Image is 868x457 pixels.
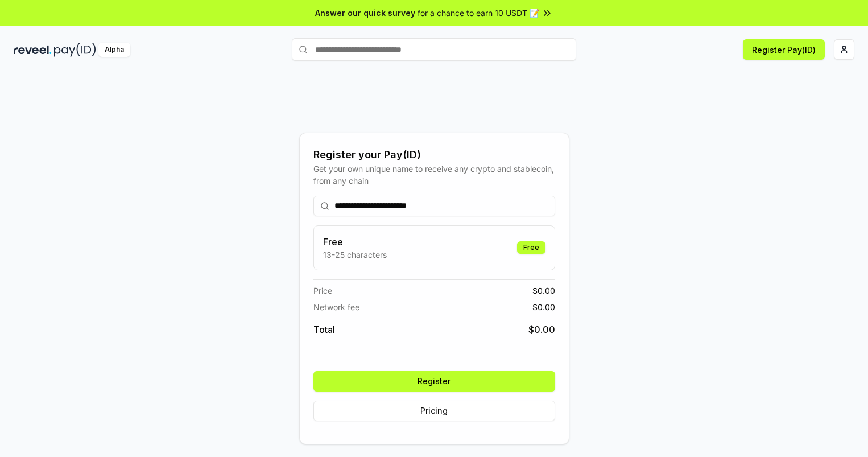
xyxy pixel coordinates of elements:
[323,235,387,249] h3: Free
[528,323,555,336] span: $ 0.00
[532,285,555,297] span: $ 0.00
[313,285,332,297] span: Price
[313,163,555,187] div: Get your own unique name to receive any crypto and stablecoin, from any chain
[313,371,555,392] button: Register
[98,43,130,57] div: Alpha
[315,7,415,19] span: Answer our quick survey
[323,249,387,261] p: 13-25 characters
[313,301,359,313] span: Network fee
[418,7,539,19] span: for a chance to earn 10 USDT 📝
[743,39,825,60] button: Register Pay(ID)
[313,147,555,163] div: Register your Pay(ID)
[517,241,545,254] div: Free
[532,301,555,313] span: $ 0.00
[14,43,52,57] img: reveel_dark
[54,43,96,57] img: pay_id
[313,401,555,421] button: Pricing
[313,323,335,336] span: Total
